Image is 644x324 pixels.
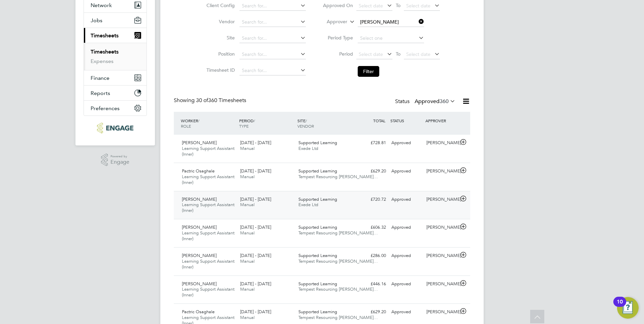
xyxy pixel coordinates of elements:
span: Tempest Resourcing [PERSON_NAME]… [298,230,378,236]
span: [PERSON_NAME] [182,281,217,287]
span: Jobs [91,17,102,24]
span: Supported Learning [298,140,337,145]
div: [PERSON_NAME] [424,166,459,177]
span: Select date [359,3,383,9]
div: £720.72 [354,194,389,205]
span: Exede Ltd [298,202,318,207]
span: TOTAL [373,118,385,123]
span: Preferences [91,105,120,111]
span: [DATE] - [DATE] [240,224,271,230]
input: Search for... [358,18,424,27]
span: 360 Timesheets [196,97,246,104]
div: Status [395,97,457,106]
span: / [305,118,307,123]
span: Engage [110,159,129,165]
span: [PERSON_NAME] [182,224,217,230]
span: [DATE] - [DATE] [240,140,271,145]
span: / [198,118,199,123]
label: Period Type [323,35,353,41]
label: Approved On [323,2,353,8]
input: Search for... [239,34,306,43]
span: 360 [440,98,449,105]
div: £629.20 [354,306,389,318]
span: [DATE] - [DATE] [240,281,271,287]
div: [PERSON_NAME] [424,194,459,205]
label: Vendor [204,19,235,25]
span: Supported Learning [298,309,337,315]
span: Reports [91,90,110,96]
span: / [254,118,255,123]
img: ncclondon-logo-retina.png [97,123,133,133]
a: Expenses [91,58,114,64]
input: Search for... [239,18,306,27]
a: Powered byEngage [101,154,130,166]
label: Approver [317,19,347,25]
button: Filter [358,66,379,77]
span: Manual [240,174,255,180]
div: [PERSON_NAME] [424,250,459,261]
button: Timesheets [84,28,147,43]
span: Manual [240,202,255,207]
span: Tempest Resourcing [PERSON_NAME]… [298,174,378,180]
span: Network [91,2,112,8]
input: Search for... [239,66,306,75]
div: Showing [174,97,248,104]
span: TYPE [239,123,249,129]
span: Supported Learning [298,253,337,258]
span: Manual [240,230,255,236]
button: Finance [84,70,147,85]
span: Exede Ltd [298,145,318,151]
button: Jobs [84,13,147,28]
div: PERIOD [237,115,296,132]
div: £446.16 [354,279,389,290]
span: Manual [240,145,255,151]
span: Learning Support Assistant (Inner) [182,202,234,213]
span: Manual [240,258,255,264]
span: Learning Support Assistant (Inner) [182,145,234,157]
span: Learning Support Assistant (Inner) [182,258,234,270]
span: Tempest Resourcing [PERSON_NAME]… [298,286,378,292]
div: £286.00 [354,250,389,261]
span: [PERSON_NAME] [182,140,217,145]
span: Supported Learning [298,224,337,230]
span: To [394,1,402,10]
a: Timesheets [91,48,119,55]
label: Period [323,51,353,57]
label: Approved [415,98,455,105]
div: Approved [389,222,424,233]
span: [DATE] - [DATE] [240,309,271,315]
span: ROLE [181,123,191,129]
a: Go to home page [84,123,147,133]
div: WORKER [179,115,237,132]
span: Select date [359,51,383,57]
div: [PERSON_NAME] [424,279,459,290]
div: [PERSON_NAME] [424,222,459,233]
button: Preferences [84,101,147,116]
span: Supported Learning [298,281,337,287]
div: Approved [389,166,424,177]
input: Search for... [239,1,306,11]
span: Tempest Resourcing [PERSON_NAME]… [298,315,378,320]
span: Manual [240,315,255,320]
span: Select date [406,51,430,57]
div: Approved [389,306,424,318]
div: Approved [389,194,424,205]
label: Timesheet ID [204,67,235,73]
span: Learning Support Assistant (Inner) [182,286,234,298]
span: Finance [91,75,109,81]
span: To [394,50,402,58]
span: [PERSON_NAME] [182,196,217,202]
div: £606.32 [354,222,389,233]
div: Timesheets [84,43,147,70]
span: [DATE] - [DATE] [240,168,271,174]
div: APPROVER [424,115,459,127]
div: Approved [389,137,424,149]
div: Approved [389,250,424,261]
label: Position [204,51,235,57]
span: Supported Learning [298,168,337,174]
div: £728.81 [354,137,389,149]
span: Select date [406,3,430,9]
span: Powered by [110,154,129,159]
span: Learning Support Assistant (Inner) [182,230,234,241]
div: 10 [617,302,623,311]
